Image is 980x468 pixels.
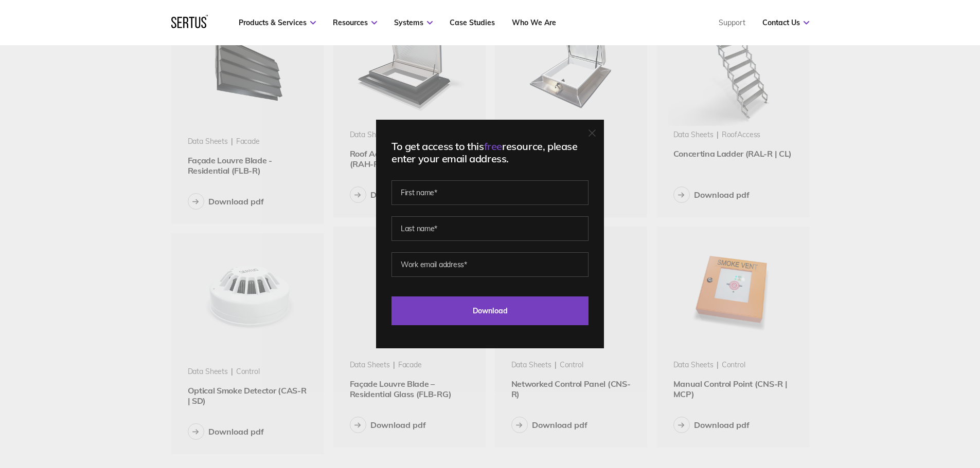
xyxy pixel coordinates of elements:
[391,252,589,277] input: Work email address*
[391,296,589,325] input: Download
[391,140,589,165] div: To get access to this resource, please enter your email address.
[239,18,316,27] a: Products & Services
[394,18,433,27] a: Systems
[450,18,495,27] a: Case Studies
[512,18,556,27] a: Who We Are
[391,216,589,241] input: Last name*
[762,18,809,27] a: Contact Us
[719,18,745,27] a: Support
[929,419,980,468] iframe: Chat Widget
[333,18,377,27] a: Resources
[391,180,589,205] input: First name*
[484,140,502,153] span: free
